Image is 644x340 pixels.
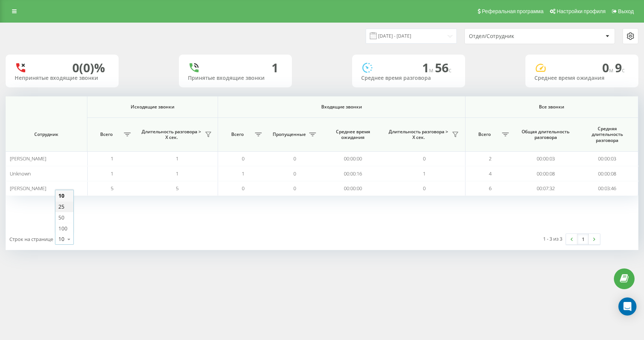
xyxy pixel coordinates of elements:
[10,185,46,192] span: [PERSON_NAME]
[478,104,626,110] span: Все звонки
[515,166,577,181] td: 00:00:08
[328,129,377,140] span: Среднее время ожидания
[521,129,570,140] span: Общая длительность разговора
[15,75,110,81] div: Непринятые входящие звонки
[515,151,577,166] td: 00:00:03
[583,126,632,143] span: Средняя длительность разговора
[111,170,113,177] span: 1
[242,170,244,177] span: 1
[293,155,296,162] span: 0
[111,185,113,192] span: 5
[272,61,278,75] div: 1
[111,155,113,162] span: 1
[423,170,426,177] span: 1
[176,170,179,177] span: 1
[322,151,384,166] td: 00:00:00
[91,131,122,137] span: Всего
[489,185,491,192] span: 6
[272,131,307,137] span: Пропущенные
[10,170,31,177] span: Unknown
[482,8,543,14] span: Реферальная программа
[469,131,500,137] span: Всего
[577,151,638,166] td: 00:00:03
[242,185,244,192] span: 0
[97,104,208,110] span: Исходящие звонки
[489,170,491,177] span: 4
[10,155,46,162] span: [PERSON_NAME]
[622,66,625,74] span: c
[557,8,606,14] span: Настройки профиля
[222,131,252,137] span: Всего
[423,155,426,162] span: 0
[58,214,64,221] span: 50
[58,225,67,232] span: 100
[234,104,449,110] span: Входящие звонки
[72,61,105,75] div: 0 (0)%
[577,166,638,181] td: 00:00:08
[188,75,283,81] div: Принятые входящие звонки
[293,170,296,177] span: 0
[618,8,634,14] span: Выход
[609,66,615,74] span: м
[423,185,426,192] span: 0
[577,234,589,244] a: 1
[515,181,577,196] td: 00:07:32
[435,59,452,76] span: 56
[322,181,384,196] td: 00:00:00
[58,203,64,210] span: 25
[449,66,452,74] span: c
[140,129,203,140] span: Длительность разговора > Х сек.
[176,185,179,192] span: 5
[615,59,625,76] span: 9
[293,185,296,192] span: 0
[322,166,384,181] td: 00:00:16
[577,181,638,196] td: 00:03:46
[489,155,491,162] span: 2
[543,235,562,242] div: 1 - 3 из 3
[13,131,79,137] span: Сотрудник
[422,59,435,76] span: 1
[176,155,179,162] span: 1
[618,297,636,316] div: Open Intercom Messenger
[361,75,456,81] div: Среднее время разговора
[429,66,435,74] span: м
[469,33,559,40] div: Отдел/Сотрудник
[242,155,244,162] span: 0
[388,129,450,140] span: Длительность разговора > Х сек.
[58,192,64,199] span: 10
[9,236,53,242] span: Строк на странице
[602,59,615,76] span: 0
[534,75,629,81] div: Среднее время ожидания
[58,235,64,243] div: 10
